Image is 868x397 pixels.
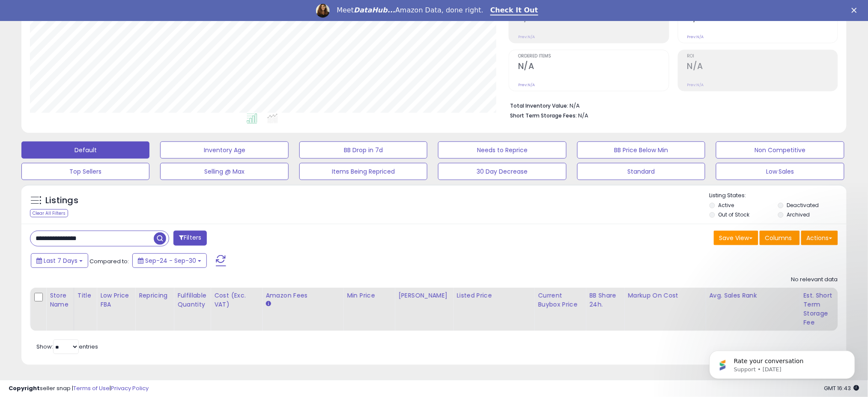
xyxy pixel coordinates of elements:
[801,231,838,245] button: Actions
[628,291,702,300] div: Markup on Cost
[132,253,207,268] button: Sep-24 - Sep-30
[577,163,705,180] button: Standard
[538,291,582,309] div: Current Buybox Price
[30,209,68,217] div: Clear All Filters
[337,6,483,15] div: Meet Amazon Data, done right.
[44,256,78,265] span: Last 7 Days
[719,202,734,209] label: Active
[518,82,535,87] small: Prev: N/A
[139,291,170,300] div: Repricing
[438,163,566,180] button: 30 Day Decrease
[710,192,847,200] p: Listing States:
[73,384,110,392] a: Terms of Use
[9,385,149,393] div: seller snap | |
[697,333,868,393] iframe: Intercom notifications message
[438,141,566,159] button: Needs to Reprice
[760,231,800,245] button: Columns
[510,112,577,119] b: Short Term Storage Fees:
[21,163,149,180] button: Top Sellers
[791,276,838,284] div: No relevant data
[89,257,129,265] span: Compared to:
[398,291,449,300] div: [PERSON_NAME]
[78,291,93,300] div: Title
[9,384,40,392] strong: Copyright
[719,211,750,218] label: Out of Stock
[510,100,832,110] li: N/A
[687,82,704,87] small: Prev: N/A
[852,8,860,13] div: Close
[577,141,705,159] button: BB Price Below Min
[510,102,568,109] b: Total Inventory Value:
[518,34,535,39] small: Prev: N/A
[518,54,668,59] span: Ordered Items
[347,291,391,300] div: Min Price
[299,141,427,159] button: BB Drop in 7d
[787,211,810,218] label: Archived
[765,234,792,242] span: Columns
[111,384,149,392] a: Privacy Policy
[490,6,538,15] a: Check It Out
[100,291,131,309] div: Low Price FBA
[145,256,196,265] span: Sep-24 - Sep-30
[709,291,796,300] div: Avg. Sales Rank
[687,34,704,39] small: Prev: N/A
[787,202,819,209] label: Deactivated
[316,4,330,18] img: Profile image for Georgie
[299,163,427,180] button: Items Being Repriced
[687,61,838,73] h2: N/A
[518,61,668,73] h2: N/A
[177,291,207,309] div: Fulfillable Quantity
[50,291,70,309] div: Store Name
[714,231,758,245] button: Save View
[31,253,88,268] button: Last 7 Days
[456,291,531,300] div: Listed Price
[21,141,149,159] button: Default
[716,141,844,159] button: Non Competitive
[173,231,207,246] button: Filters
[589,291,620,309] div: BB Share 24h.
[716,163,844,180] button: Low Sales
[803,291,835,327] div: Est. Short Term Storage Fee
[265,300,271,308] small: Amazon Fees.
[578,111,588,120] span: N/A
[36,343,98,351] span: Show: entries
[45,195,78,207] h5: Listings
[354,6,395,14] i: DataHub...
[160,163,288,180] button: Selling @ Max
[687,54,838,59] span: ROI
[624,288,706,331] th: The percentage added to the cost of goods (COGS) that forms the calculator for Min & Max prices.
[160,141,288,159] button: Inventory Age
[265,291,340,300] div: Amazon Fees
[214,291,258,309] div: Cost (Exc. VAT)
